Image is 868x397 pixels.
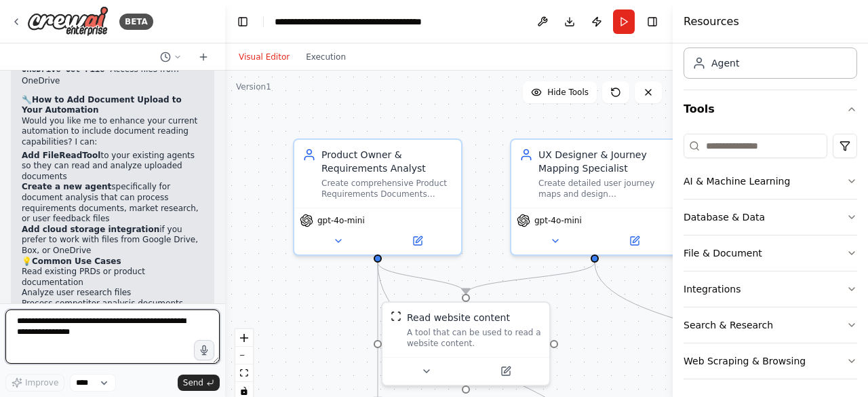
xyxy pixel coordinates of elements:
[236,81,271,92] div: Version 1
[538,178,670,200] div: Create detailed user journey maps and design comprehensive user experience flows that visualize u...
[22,267,203,288] li: Read existing PRDs or product documentation
[193,49,214,65] button: Start a new chat
[391,311,401,322] img: ScrapeWebsiteTool
[235,329,253,347] button: zoom in
[321,178,453,200] div: Create comprehensive Product Requirements Documents (PRDs) and detailed user stories that clearly...
[596,233,673,249] button: Open in side panel
[22,95,182,115] strong: How to Add Document Upload to Your Automation
[22,64,203,86] li: - Access files from OneDrive
[22,65,104,75] code: OneDrive Get File
[22,116,203,148] p: Would you like me to enhance your current automation to include document reading capabilities? I ...
[459,263,601,294] g: Edge from 6274925d-b972-4e6c-b6bf-7afab825cd69 to 8c2dcd43-4196-43d7-a597-afe153389fad
[183,377,203,388] span: Send
[32,257,121,266] strong: Common Use Cases
[22,225,159,234] strong: Add cloud storage integration
[684,200,857,235] button: Database & Data
[27,6,108,37] img: Logo
[22,225,203,257] li: if you prefer to work with files from Google Drive, Box, or OneDrive
[684,307,857,343] button: Search & Research
[22,151,100,160] strong: Add FileReadTool
[22,257,203,267] h2: 💡
[293,138,462,256] div: Product Owner & Requirements AnalystCreate comprehensive Product Requirements Documents (PRDs) an...
[275,15,427,29] nav: breadcrumb
[711,56,739,70] div: Agent
[538,148,670,175] div: UX Designer & Journey Mapping Specialist
[22,182,111,191] strong: Create a new agent
[684,14,739,30] h4: Resources
[407,311,510,324] div: Read website content
[25,377,58,388] span: Improve
[371,263,473,294] g: Edge from 5b625404-aa0b-4eda-ac85-bb6cbd4553d5 to 8c2dcd43-4196-43d7-a597-afe153389fad
[22,95,203,116] h2: 🔧
[5,374,64,392] button: Improve
[684,128,857,390] div: Tools
[684,164,857,199] button: AI & Machine Learning
[381,301,551,386] div: ScrapeWebsiteToolRead website contentA tool that can be used to read a website content.
[317,215,365,226] span: gpt-4o-mini
[119,14,153,30] div: BETA
[22,151,203,183] li: to your existing agents so they can read and analyze uploaded documents
[407,327,541,349] div: A tool that can be used to read a website content.
[235,347,253,364] button: zoom out
[467,363,544,379] button: Open in side panel
[22,288,203,299] li: Analyze user research files
[155,49,187,65] button: Switch to previous chat
[233,12,252,31] button: Hide left sidebar
[235,364,253,382] button: fit view
[523,81,597,103] button: Hide Tools
[298,49,354,65] button: Execution
[684,5,857,90] div: Crew
[684,343,857,379] button: Web Scraping & Browsing
[684,271,857,307] button: Integrations
[178,375,220,391] button: Send
[547,87,589,98] span: Hide Tools
[684,90,857,128] button: Tools
[684,235,857,271] button: File & Document
[510,138,679,256] div: UX Designer & Journey Mapping SpecialistCreate detailed user journey maps and design comprehensiv...
[194,340,214,360] button: Click to speak your automation idea
[231,49,298,65] button: Visual Editor
[379,233,456,249] button: Open in side panel
[22,299,203,309] li: Process competitor analysis documents
[321,148,453,175] div: Product Owner & Requirements Analyst
[534,215,582,226] span: gpt-4o-mini
[22,182,203,224] li: specifically for document analysis that can process requirements documents, market research, or u...
[643,12,662,31] button: Hide right sidebar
